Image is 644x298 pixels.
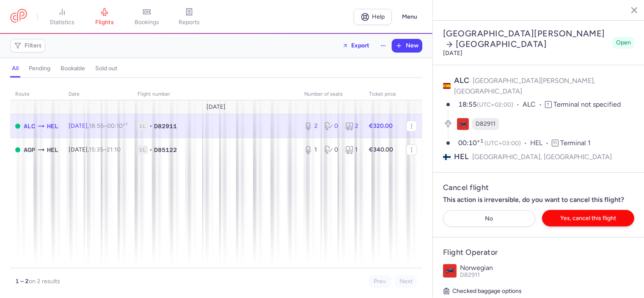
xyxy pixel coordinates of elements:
span: Filters [25,42,42,49]
span: D85122 [154,146,177,154]
a: flights [83,8,126,26]
span: HEL [47,121,58,131]
span: statistics [50,19,75,26]
span: – [89,122,127,130]
div: 0 [325,146,338,154]
time: 15:35 [89,146,103,153]
h4: pending [29,65,50,72]
span: 1L [138,122,148,130]
strong: €340.00 [369,146,393,153]
span: No [485,215,493,222]
time: 18:55 [89,122,104,130]
th: route [10,88,63,101]
span: [DATE], [69,122,127,130]
th: number of seats [299,88,364,101]
button: Yes, cancel this flight [542,210,634,226]
span: on 2 results [29,278,60,285]
span: bookings [135,19,159,26]
th: date [63,88,132,101]
th: Ticket price [364,88,401,101]
div: 0 [325,122,338,130]
span: [GEOGRAPHIC_DATA], [GEOGRAPHIC_DATA] [472,152,612,162]
span: HEL [47,145,58,155]
span: D82911 [460,271,480,279]
span: Open [616,39,631,47]
span: [DATE] [207,104,226,110]
time: 21:10 [107,146,121,153]
h2: [GEOGRAPHIC_DATA][PERSON_NAME] [GEOGRAPHIC_DATA] [443,28,609,50]
strong: €320.00 [369,122,393,130]
h5: Cancel flight [443,183,634,193]
span: AGP [24,145,35,155]
div: 1 [304,146,318,154]
strong: This action is irreversible, do you want to cancel this flight? [443,196,624,204]
span: ALC [24,121,35,131]
h5: Checked baggage options [443,286,634,296]
figure: D8 airline logo [457,118,469,130]
span: (UTC+03:00) [484,140,521,147]
p: Norwegian [460,264,634,272]
span: (UTC+02:00) [477,101,513,108]
button: Next [395,275,417,288]
time: 18:55 [458,100,477,108]
button: Export [337,39,375,52]
span: • [149,122,152,130]
sup: +1 [477,138,484,144]
span: Export [351,42,369,49]
th: Flight number [132,88,299,101]
button: Filters [11,39,45,52]
span: HEL [454,152,469,162]
span: D82911 [154,122,177,130]
img: Norwegian logo [443,264,457,278]
div: 2 [345,122,359,130]
span: Help [372,14,385,20]
a: bookings [126,8,168,26]
span: Yes, cancel this flight [560,215,616,221]
span: flights [95,19,114,26]
strong: 1 – 2 [15,278,29,285]
span: HEL [530,138,552,148]
span: Terminal not specified [553,100,621,108]
span: [GEOGRAPHIC_DATA][PERSON_NAME], [GEOGRAPHIC_DATA] [454,77,595,95]
span: [DATE], [69,146,121,153]
time: [DATE] [443,50,462,57]
a: CitizenPlane red outlined logo [10,9,27,25]
div: 2 [304,122,318,130]
div: 1 [345,146,359,154]
span: • [149,146,152,154]
span: T [545,101,552,108]
sup: +1 [123,121,127,127]
button: Menu [397,9,422,25]
button: No [443,210,535,227]
h4: bookable [61,65,85,72]
span: ALC [454,76,469,85]
time: 00:10 [107,122,127,130]
h4: sold out [95,65,117,72]
span: ALC [523,100,545,110]
button: Prev. [369,275,391,288]
h4: all [12,65,19,72]
span: 1L [138,146,148,154]
span: D82911 [476,120,495,128]
time: 00:10 [458,139,484,147]
span: Terminal 1 [560,139,591,147]
span: reports [179,19,200,26]
span: – [89,146,121,153]
a: Help [354,9,392,25]
a: reports [168,8,210,26]
button: New [392,39,422,52]
a: statistics [41,8,83,26]
span: New [406,42,418,49]
span: T1 [552,140,559,146]
h4: Flight Operator [443,248,634,257]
